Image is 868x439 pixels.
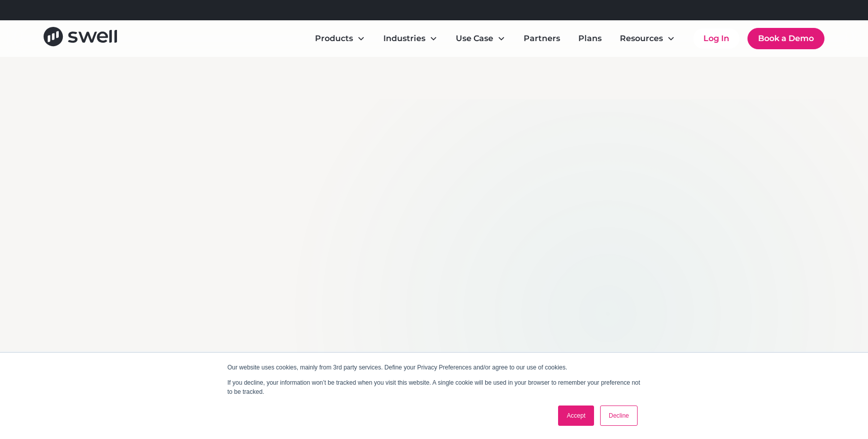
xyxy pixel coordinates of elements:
[612,28,683,49] div: Resources
[747,28,824,49] a: Book a Demo
[516,28,568,49] a: Partners
[315,32,353,45] div: Products
[227,363,641,372] p: Our website uses cookies, mainly from 3rd party services. Define your Privacy Preferences and/or ...
[383,32,425,45] div: Industries
[44,27,117,50] a: home
[307,28,373,49] div: Products
[375,28,446,49] div: Industries
[570,28,610,49] a: Plans
[620,32,663,45] div: Resources
[558,406,594,426] a: Accept
[448,28,514,49] div: Use Case
[456,32,493,45] div: Use Case
[600,406,638,426] a: Decline
[227,378,641,396] p: If you decline, your information won’t be tracked when you visit this website. A single cookie wi...
[693,28,739,49] a: Log In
